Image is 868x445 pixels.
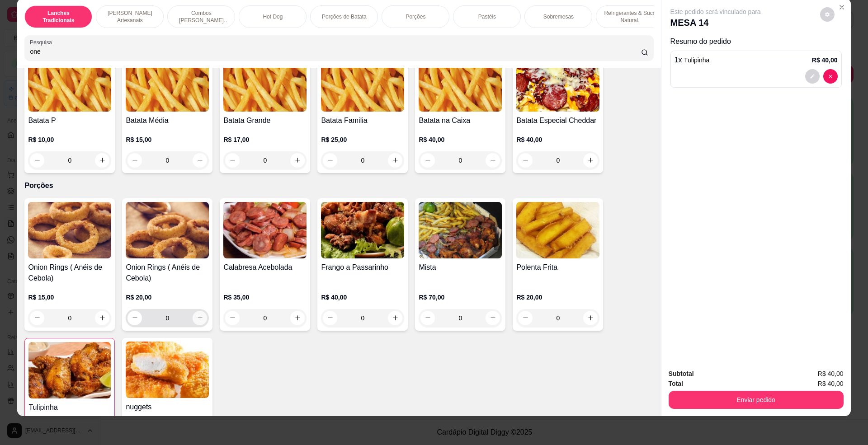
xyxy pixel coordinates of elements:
[818,369,844,379] span: R$ 40,00
[28,293,111,302] p: R$ 15,00
[223,262,307,273] h4: Calabresa Acebolada
[516,202,599,258] img: product-image
[225,311,240,325] button: decrease-product-quantity
[420,311,435,325] button: decrease-product-quantity
[28,342,111,398] img: product-image
[670,16,761,29] p: MESA 14
[820,7,835,22] button: decrease-product-quantity
[323,311,337,325] button: decrease-product-quantity
[321,55,404,112] img: product-image
[823,69,838,84] button: decrease-product-quantity
[28,135,111,144] p: R$ 10,00
[321,135,404,144] p: R$ 25,00
[321,293,404,302] p: R$ 40,00
[321,202,404,258] img: product-image
[28,402,111,413] h4: Tulipinha
[818,379,844,389] span: R$ 40,00
[28,55,111,112] img: product-image
[669,370,694,377] strong: Subtotal
[419,262,502,273] h4: Mista
[583,153,598,168] button: increase-product-quantity
[518,153,533,168] button: decrease-product-quantity
[223,55,307,112] img: product-image
[32,9,85,24] p: Lanches Tradicionais
[126,135,209,144] p: R$ 15,00
[805,69,820,84] button: decrease-product-quantity
[518,311,533,325] button: decrease-product-quantity
[516,262,599,273] h4: Polenta Frita
[543,13,574,20] p: Sobremesas
[478,13,496,20] p: Pastéis
[516,55,599,112] img: product-image
[583,311,598,325] button: increase-product-quantity
[419,115,502,126] h4: Batata na Caixa
[388,311,402,325] button: increase-product-quantity
[223,202,307,258] img: product-image
[223,115,307,126] h4: Batata Grande
[30,38,55,46] label: Pesquisa
[193,311,207,325] button: increase-product-quantity
[126,342,209,398] img: product-image
[419,293,502,302] p: R$ 70,00
[486,311,500,325] button: increase-product-quantity
[223,135,307,144] p: R$ 17,00
[670,36,842,47] p: Resumo do pedido
[406,13,425,20] p: Porções
[28,262,111,284] h4: Onion Rings ( Anéis de Cebola)
[290,311,305,325] button: increase-product-quantity
[604,9,656,24] p: Refrigerantes & Suco Natural.
[419,55,502,112] img: product-image
[126,202,209,258] img: product-image
[669,380,683,387] strong: Total
[104,9,156,24] p: [PERSON_NAME] Artesanais
[175,9,227,24] p: Combos [PERSON_NAME] Artesanais
[127,311,142,325] button: decrease-product-quantity
[419,202,502,258] img: product-image
[684,56,709,64] span: Tulipinha
[321,115,404,126] h4: Batata Familia
[28,115,111,126] h4: Batata P
[419,135,502,144] p: R$ 40,00
[24,180,653,191] p: Porções
[516,115,599,126] h4: Batata Especial Cheddar
[812,56,838,65] p: R$ 40,00
[126,115,209,126] h4: Batata Média
[28,202,111,258] img: product-image
[675,55,710,66] p: 1 x
[126,262,209,284] h4: Onion Rings ( Anéis de Cebola)
[126,402,209,412] h4: nuggets
[516,135,599,144] p: R$ 40,00
[126,55,209,112] img: product-image
[670,7,761,16] p: Este pedido será vinculado para
[322,13,367,20] p: Porções de Batata
[516,293,599,302] p: R$ 20,00
[30,47,641,56] input: Pesquisa
[223,293,307,302] p: R$ 35,00
[263,13,283,20] p: Hot Dog
[321,262,404,273] h4: Frango a Passarinho
[126,293,209,302] p: R$ 20,00
[669,391,844,409] button: Enviar pedido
